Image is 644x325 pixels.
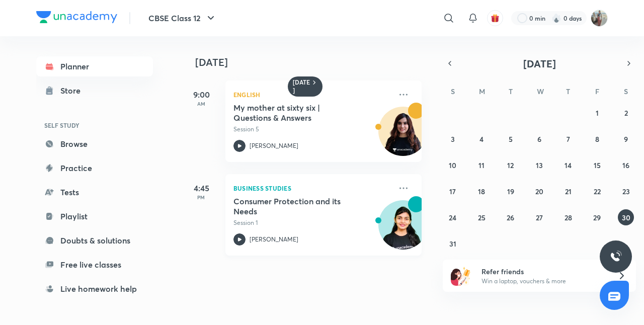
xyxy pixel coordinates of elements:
[181,89,221,101] h5: 9:00
[449,160,456,170] abbr: August 10, 2025
[503,131,519,147] button: August 5, 2025
[445,157,461,173] button: August 10, 2025
[618,105,634,121] button: August 2, 2025
[233,182,391,194] p: Business Studies
[478,213,486,222] abbr: August 25, 2025
[445,235,461,252] button: August 31, 2025
[567,134,570,144] abbr: August 7, 2025
[531,209,547,225] button: August 27, 2025
[36,134,153,154] a: Browse
[233,196,359,216] h5: Consumer Protection and its Needs
[36,117,153,134] h6: SELF STUDY
[596,108,599,118] abbr: August 1, 2025
[36,230,153,251] a: Doubts & solutions
[537,134,541,144] abbr: August 6, 2025
[36,11,117,23] img: Company Logo
[503,157,519,173] button: August 12, 2025
[594,187,601,196] abbr: August 22, 2025
[531,183,547,199] button: August 20, 2025
[565,187,572,196] abbr: August 21, 2025
[509,87,513,96] abbr: Tuesday
[507,160,514,170] abbr: August 12, 2025
[379,112,427,160] img: Avatar
[589,157,605,173] button: August 15, 2025
[36,255,153,275] a: Free live classes
[589,105,605,121] button: August 1, 2025
[250,141,298,150] p: [PERSON_NAME]
[36,11,117,26] a: Company Logo
[594,160,601,170] abbr: August 15, 2025
[503,209,519,225] button: August 26, 2025
[618,131,634,147] button: August 9, 2025
[565,160,572,170] abbr: August 14, 2025
[449,187,456,196] abbr: August 17, 2025
[491,14,500,23] img: avatar
[618,183,634,199] button: August 23, 2025
[622,160,629,170] abbr: August 16, 2025
[457,56,622,70] button: [DATE]
[479,134,484,144] abbr: August 4, 2025
[595,134,599,144] abbr: August 8, 2025
[566,87,570,96] abbr: Thursday
[551,13,561,23] img: streak
[451,266,471,286] img: referral
[624,134,628,144] abbr: August 9, 2025
[535,187,543,196] abbr: August 20, 2025
[624,87,628,96] abbr: Saturday
[379,206,427,254] img: Avatar
[233,89,391,101] p: English
[560,131,576,147] button: August 7, 2025
[478,160,485,170] abbr: August 11, 2025
[36,80,153,101] a: Store
[233,103,359,123] h5: My mother at sixty six | Questions & Answers
[507,187,514,196] abbr: August 19, 2025
[618,209,634,225] button: August 30, 2025
[507,213,514,222] abbr: August 26, 2025
[473,183,490,199] button: August 18, 2025
[610,251,622,263] img: ttu
[536,160,543,170] abbr: August 13, 2025
[624,108,628,118] abbr: August 2, 2025
[523,57,556,70] span: [DATE]
[449,239,456,249] abbr: August 31, 2025
[36,206,153,226] a: Playlist
[531,157,547,173] button: August 13, 2025
[537,87,544,96] abbr: Wednesday
[560,209,576,225] button: August 28, 2025
[142,8,223,28] button: CBSE Class 12
[589,183,605,199] button: August 22, 2025
[618,157,634,173] button: August 16, 2025
[565,213,572,222] abbr: August 28, 2025
[250,235,298,244] p: [PERSON_NAME]
[293,78,310,95] h6: [DATE]
[509,134,513,144] abbr: August 5, 2025
[181,182,221,194] h5: 4:45
[36,158,153,178] a: Practice
[560,157,576,173] button: August 14, 2025
[449,213,456,222] abbr: August 24, 2025
[445,209,461,225] button: August 24, 2025
[560,183,576,199] button: August 21, 2025
[36,56,153,76] a: Planner
[195,56,432,68] h4: [DATE]
[181,101,221,107] p: AM
[473,131,490,147] button: August 4, 2025
[60,85,87,97] div: Store
[36,279,153,299] a: Live homework help
[233,125,391,134] p: Session 5
[481,266,605,277] h6: Refer friends
[591,10,608,27] img: Harshi Singh
[487,10,503,26] button: avatar
[451,134,455,144] abbr: August 3, 2025
[531,131,547,147] button: August 6, 2025
[233,218,391,227] p: Session 1
[503,183,519,199] button: August 19, 2025
[481,277,605,286] p: Win a laptop, vouchers & more
[593,213,601,222] abbr: August 29, 2025
[589,131,605,147] button: August 8, 2025
[589,209,605,225] button: August 29, 2025
[478,187,485,196] abbr: August 18, 2025
[451,87,455,96] abbr: Sunday
[473,157,490,173] button: August 11, 2025
[622,213,630,222] abbr: August 30, 2025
